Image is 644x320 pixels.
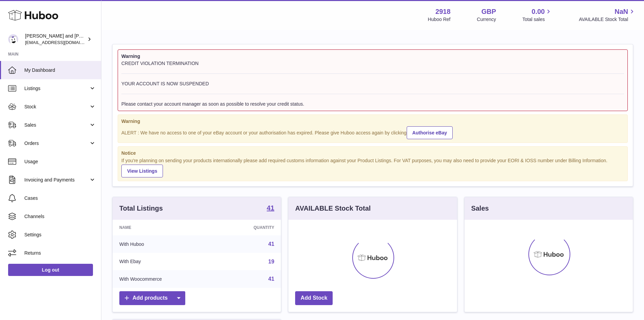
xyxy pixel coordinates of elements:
th: Name [113,220,217,235]
span: Sales [24,122,89,128]
span: Orders [24,140,89,147]
span: AVAILABLE Stock Total [579,16,636,23]
span: Usage [24,158,96,165]
a: Authorise eBay [407,126,453,139]
span: NaN [615,7,628,16]
a: View Listings [121,165,163,177]
a: Add products [119,291,185,305]
strong: Warning [121,118,624,125]
h3: Sales [471,204,489,213]
span: [EMAIL_ADDRESS][DOMAIN_NAME] [25,40,99,45]
span: My Dashboard [24,67,96,73]
a: 0.00 Total sales [522,7,552,23]
div: [PERSON_NAME] and [PERSON_NAME] [DOMAIN_NAME] [25,33,86,46]
div: CREDIT VIOLATION TERMINATION YOUR ACCOUNT IS NOW SUSPENDED Please contact your account manager as... [121,60,624,107]
a: 19 [268,259,275,264]
a: Log out [8,264,93,276]
a: 41 [267,205,274,213]
span: Returns [24,250,96,256]
div: Currency [477,16,496,23]
strong: GBP [481,7,496,16]
strong: Notice [121,150,624,156]
td: With Ebay [113,253,217,271]
strong: 41 [267,205,274,211]
td: With Woocommerce [113,270,217,288]
div: If you're planning on sending your products internationally please add required customs informati... [121,157,624,178]
a: Add Stock [295,291,333,305]
a: 41 [268,241,275,247]
th: Quantity [217,220,281,235]
span: Total sales [522,16,552,23]
img: internalAdmin-2918@internal.huboo.com [8,34,18,44]
h3: AVAILABLE Stock Total [295,204,371,213]
h3: Total Listings [119,204,163,213]
span: Cases [24,195,96,201]
div: ALERT : We have no access to one of your eBay account or your authorisation has expired. Please g... [121,125,624,139]
span: Stock [24,104,89,110]
a: NaN AVAILABLE Stock Total [579,7,636,23]
span: Invoicing and Payments [24,177,89,183]
td: With Huboo [113,235,217,253]
span: Listings [24,85,89,92]
strong: Warning [121,53,624,60]
span: Settings [24,232,96,238]
div: Huboo Ref [428,16,451,23]
span: 0.00 [532,7,545,16]
strong: 2918 [435,7,451,16]
a: 41 [268,276,275,282]
span: Channels [24,213,96,220]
